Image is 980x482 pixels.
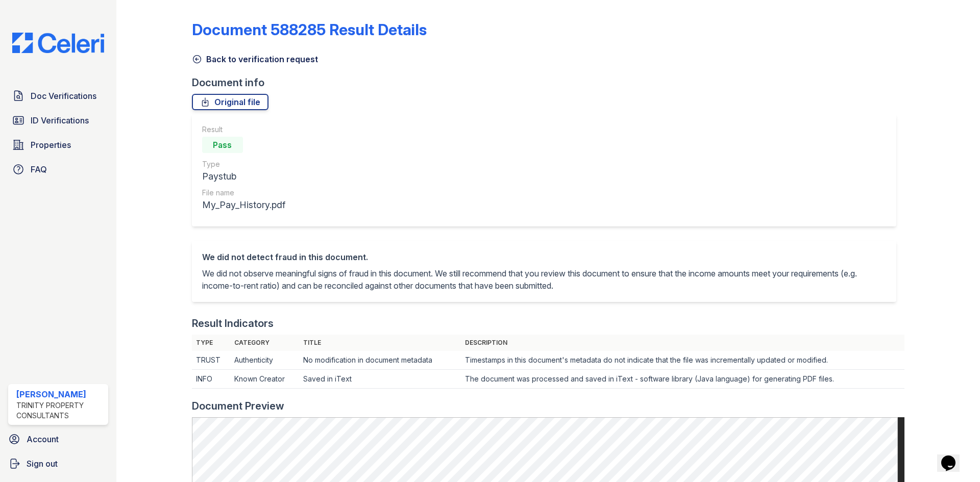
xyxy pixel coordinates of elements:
[937,441,970,472] iframe: chat widget
[192,370,230,389] td: INFO
[31,90,96,102] span: Doc Verifications
[16,400,104,421] div: Trinity Property Consultants
[4,429,112,449] a: Account
[31,114,89,126] span: ID Verifications
[4,33,112,53] img: CE_Logo_Blue-a8612792a0a2168367f1c8372b55b34899dd931a85d93a1a3d3e32e68fde9ad4.png
[461,335,904,351] th: Description
[27,433,59,445] span: Account
[299,335,460,351] th: Title
[192,316,274,331] div: Result Indicators
[230,370,299,389] td: Known Creator
[192,75,904,90] div: Document info
[192,399,284,413] div: Document Preview
[8,135,108,155] a: Properties
[202,267,886,292] p: We did not observe meaningful signs of fraud in this document. We still recommend that you review...
[31,163,47,175] span: FAQ
[8,159,108,180] a: FAQ
[202,124,285,135] div: Result
[8,110,108,131] a: ID Verifications
[461,351,904,370] td: Timestamps in this document's metadata do not indicate that the file was incrementally updated or...
[192,20,427,39] a: Document 588285 Result Details
[192,94,268,110] a: Original file
[202,137,243,153] div: Pass
[192,351,230,370] td: TRUST
[202,169,285,184] div: Paystub
[461,370,904,389] td: The document was processed and saved in iText - software library (Java language) for generating P...
[8,86,108,106] a: Doc Verifications
[202,188,285,198] div: File name
[230,335,299,351] th: Category
[16,388,104,400] div: [PERSON_NAME]
[192,335,230,351] th: Type
[202,251,886,263] div: We did not detect fraud in this document.
[4,453,112,474] a: Sign out
[31,139,71,151] span: Properties
[299,351,460,370] td: No modification in document metadata
[192,53,318,65] a: Back to verification request
[202,198,285,212] div: My_Pay_History.pdf
[27,458,58,470] span: Sign out
[230,351,299,370] td: Authenticity
[202,159,285,169] div: Type
[299,370,460,389] td: Saved in iText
